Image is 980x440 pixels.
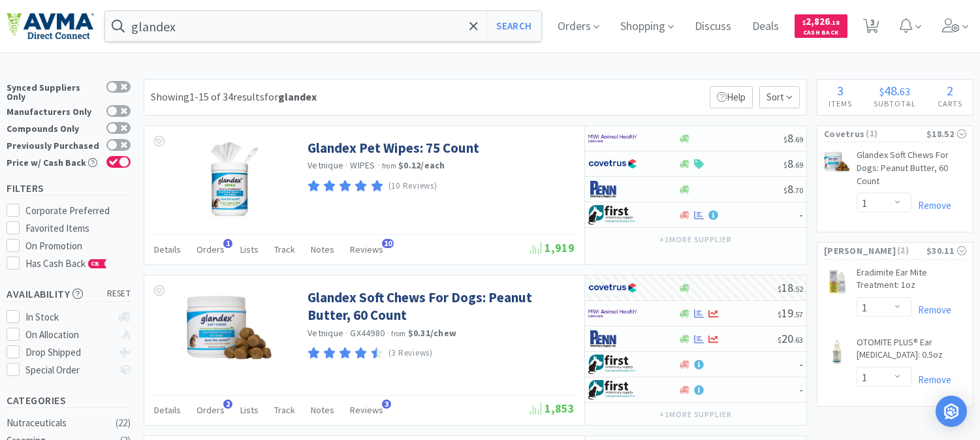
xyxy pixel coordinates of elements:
[793,284,803,294] span: . 52
[7,287,131,302] h5: Availability
[25,238,131,254] div: On Promotion
[7,415,112,431] div: Nutraceuticals
[588,354,637,374] img: 67d67680309e4a0bb49a5ff0391dcc42_6.png
[783,160,787,170] span: $
[857,336,966,367] a: OTOMITE PLUS® Ear [MEDICAL_DATA]: 0.5oz
[710,86,753,108] p: Help
[382,239,394,248] span: 10
[530,401,575,416] span: 1,853
[799,382,803,397] span: -
[747,21,784,33] a: Deals
[936,396,967,427] div: Open Intercom Messenger
[783,181,803,196] span: 8
[588,180,637,199] img: e1133ece90fa4a959c5ae41b0808c578_9.png
[795,8,847,44] a: $2,826.18Cash Back
[274,404,295,416] span: Track
[926,244,966,258] div: $30.11
[308,159,343,171] a: Vetnique
[311,404,334,416] span: Notes
[778,335,782,345] span: $
[197,139,261,224] img: 5de7c8e2a8ba460f8f5b760490b418f3_185397.jpeg
[884,82,897,99] span: 48
[350,159,375,171] span: WIPES
[793,185,803,195] span: . 70
[223,239,232,248] span: 1
[7,139,100,150] div: Previously Purchased
[824,127,864,141] span: Covetrus
[7,393,131,408] h5: Categories
[382,400,391,409] span: 3
[653,405,738,424] button: +1more supplier
[588,304,637,323] img: f6b2451649754179b5b4e0c70c3f7cb0_2.png
[240,244,259,255] span: Lists
[377,159,380,171] span: ·
[197,404,225,416] span: Orders
[817,97,862,110] h4: Items
[830,18,840,27] span: . 18
[25,345,112,360] div: Drop Shipped
[530,240,575,255] span: 1,919
[154,244,181,255] span: Details
[837,82,844,99] span: 3
[311,244,334,255] span: Notes
[25,257,107,270] span: Has Cash Back
[588,205,637,225] img: 67d67680309e4a0bb49a5ff0391dcc42_6.png
[264,90,317,103] span: for
[778,331,803,346] span: 20
[308,327,343,339] a: Vetnique
[947,82,953,99] span: 2
[783,134,787,144] span: $
[689,21,736,33] a: Discuss
[824,269,850,295] img: 2fb56f2e24544e90860cb97ade8e9c04_81626.jpeg
[926,97,973,110] h4: Carts
[278,90,317,103] strong: glandex
[793,309,803,319] span: . 57
[793,335,803,345] span: . 63
[154,404,181,416] span: Details
[345,327,348,339] span: ·
[382,161,396,170] span: from
[802,18,806,27] span: $
[778,309,782,319] span: $
[7,181,131,196] h5: Filters
[408,327,457,339] strong: $0.31 / chew
[7,12,94,40] img: e4e33dab9f054f5782a47901c742baa9_102.png
[793,134,803,144] span: . 69
[802,15,840,27] span: 2,826
[778,306,803,321] span: 19
[911,199,951,212] a: Remove
[350,244,383,255] span: Reviews
[25,309,112,325] div: In Stock
[274,244,295,255] span: Track
[7,122,100,133] div: Compounds Only
[824,244,896,258] span: [PERSON_NAME]
[223,400,232,409] span: 2
[857,149,966,193] a: Glandex Soft Chews For Dogs: Peanut Butter, 60 Count
[588,278,637,298] img: 77fca1acd8b6420a9015268ca798ef17_1.png
[778,280,803,295] span: 18
[308,289,571,324] a: Glandex Soft Chews For Dogs: Peanut Butter, 60 Count
[7,81,100,101] div: Synced Suppliers Only
[783,185,787,195] span: $
[911,304,951,316] a: Remove
[7,156,100,167] div: Price w/ Cash Back
[799,356,803,371] span: -
[387,327,389,339] span: ·
[398,159,445,171] strong: $0.12 / each
[89,260,102,268] span: CB
[350,327,385,339] span: GX44980
[858,22,885,34] a: 3
[799,207,803,222] span: -
[240,404,259,416] span: Lists
[308,139,479,157] a: Glandex Pet Wipes: 75 Count
[388,347,433,360] p: (3 Reviews)
[25,203,131,219] div: Corporate Preferred
[486,11,541,41] button: Search
[857,266,966,297] a: Eradimite Ear Mite Treatment: 1oz
[107,287,131,301] span: reset
[116,415,131,431] div: ( 22 )
[25,362,112,378] div: Special Order
[7,105,100,116] div: Manufacturers Only
[862,84,926,97] div: .
[391,329,405,338] span: from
